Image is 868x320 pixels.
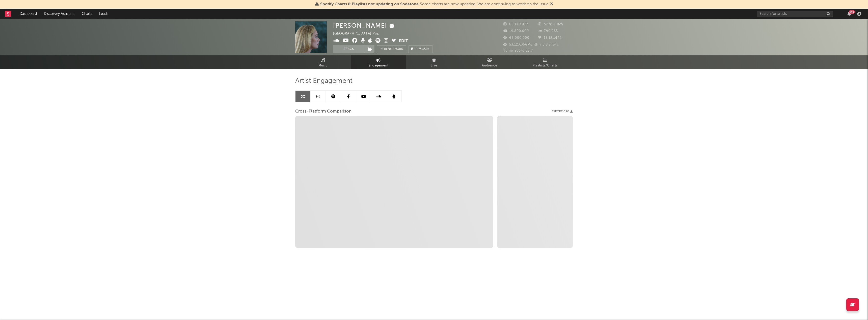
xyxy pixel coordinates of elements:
[503,43,558,46] span: 53,123,356 Monthly Listeners
[320,2,419,6] span: Spotify Charts & Playlists not updating on Sodatone
[384,46,403,52] span: Benchmark
[538,23,563,26] span: 57,999,029
[550,2,553,6] span: Dismiss
[462,55,517,69] a: Audience
[538,29,558,33] span: 790,955
[552,110,573,113] button: Export CSV
[333,31,385,37] div: [GEOGRAPHIC_DATA] | Pop
[318,63,328,69] span: Music
[377,45,406,53] a: Benchmark
[295,109,351,115] span: Cross-Platform Comparison
[40,9,78,19] a: Discovery Assistant
[351,55,406,69] a: Engagement
[431,63,437,69] span: Live
[295,55,351,69] a: Music
[96,9,112,19] a: Leads
[482,63,497,69] span: Audience
[847,12,851,16] button: 99+
[757,11,833,17] input: Search for artists
[517,55,573,69] a: Playlists/Charts
[333,21,396,30] div: [PERSON_NAME]
[503,29,529,33] span: 14,800,000
[503,36,529,40] span: 68,000,000
[503,23,528,26] span: 66,149,457
[78,9,96,19] a: Charts
[533,63,558,69] span: Playlists/Charts
[399,38,408,44] button: Edit
[538,36,562,40] span: 15,121,442
[503,49,533,52] span: Jump Score: 58.7
[16,9,40,19] a: Dashboard
[320,2,549,6] span: : Some charts are now updating. We are continuing to work on the issue
[295,78,352,84] span: Artist Engagement
[333,45,365,53] button: Track
[368,63,389,69] span: Engagement
[415,48,430,51] span: Summary
[406,55,462,69] a: Live
[849,10,855,14] div: 99 +
[409,45,432,53] button: Summary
